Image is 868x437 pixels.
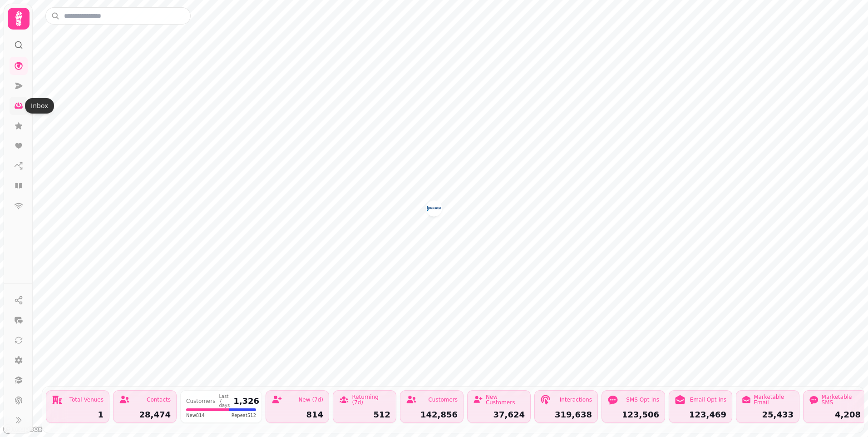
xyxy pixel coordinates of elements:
div: 28,474 [119,411,171,419]
div: 123,469 [675,411,726,419]
div: 512 [339,411,390,419]
div: 25,433 [742,411,794,419]
div: Inbox [25,98,54,114]
div: New (7d) [298,397,323,402]
div: SMS Opt-ins [626,397,659,402]
div: Marketable SMS [822,394,861,405]
div: 4,208 [809,411,861,419]
div: Customers [186,398,216,404]
div: Customers [428,397,458,402]
div: 1 [52,411,104,419]
span: New 814 [186,412,205,419]
div: 123,506 [607,411,659,419]
div: Total Venues [69,397,104,402]
button: Best Western Palace Hotel & Casino venue - 83942 [427,201,441,216]
div: 142,856 [406,411,458,419]
div: Map marker [427,201,441,218]
div: New Customers [486,394,525,405]
a: Mapbox logo [3,424,43,434]
span: Repeat 512 [232,412,256,419]
div: Marketable Email [754,394,794,405]
div: Email Opt-ins [690,397,726,402]
div: 814 [271,411,323,419]
div: 1,326 [233,397,259,405]
div: Last 7 days [219,394,230,408]
div: Interactions [560,397,592,402]
div: Returning (7d) [352,394,390,405]
div: 319,638 [540,411,592,419]
div: Contacts [147,397,171,402]
div: 37,624 [473,411,525,419]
